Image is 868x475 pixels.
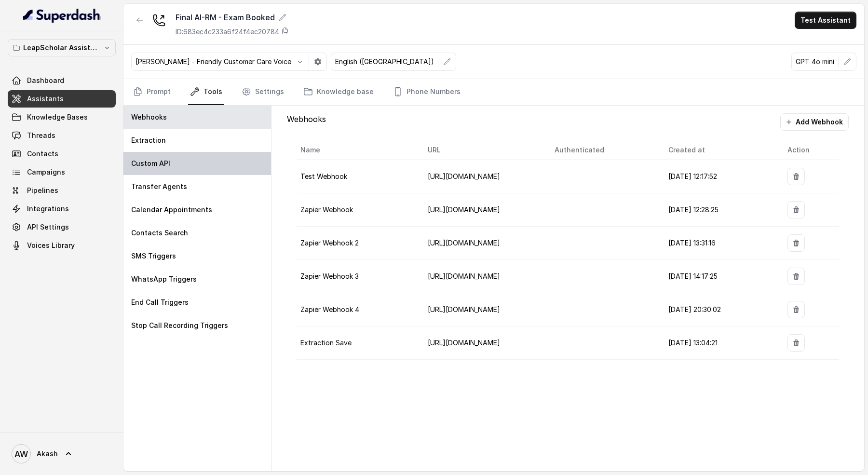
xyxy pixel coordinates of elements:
a: Knowledge base [301,79,376,105]
span: API Settings [27,222,69,232]
a: Knowledge Bases [8,109,116,126]
p: LeapScholar Assistant [23,42,100,54]
button: LeapScholar Assistant [8,39,116,56]
button: Add Webhook [780,113,849,131]
a: Pipelines [8,182,116,199]
span: [URL][DOMAIN_NAME] [428,305,500,313]
span: Dashboard [27,76,64,85]
a: Settings [240,79,286,105]
th: Name [297,140,420,160]
span: [DATE] 13:04:21 [668,339,718,347]
p: WhatsApp Triggers [131,274,197,284]
img: light.svg [23,8,101,23]
span: Akash [37,449,58,459]
span: [DATE] 13:31:16 [668,239,716,247]
p: GPT 4o mini [796,57,834,67]
p: End Call Triggers [131,298,189,307]
span: Knowledge Bases [27,112,88,122]
p: Stop Call Recording Triggers [131,321,228,330]
nav: Tabs [131,79,856,105]
span: [URL][DOMAIN_NAME] [428,339,500,347]
p: Transfer Agents [131,182,187,191]
span: Pipelines [27,186,58,195]
span: Campaigns [27,167,65,177]
span: Voices Library [27,241,75,250]
a: Tools [188,79,224,105]
span: Threads [27,131,55,140]
span: [DATE] 12:28:25 [668,205,719,214]
th: Authenticated [547,140,661,160]
p: Extraction [131,136,166,145]
span: [DATE] 12:17:52 [668,172,717,180]
span: Extraction Save [300,339,352,347]
span: [URL][DOMAIN_NAME] [428,172,500,180]
p: Webhooks [131,112,167,122]
a: Contacts [8,145,116,163]
a: Prompt [131,79,173,105]
span: Zapier Webhook 2 [300,239,359,247]
a: Campaigns [8,163,116,181]
span: Integrations [27,204,69,214]
a: Threads [8,127,116,144]
a: Akash [8,440,116,467]
p: Contacts Search [131,228,188,238]
a: Integrations [8,200,116,217]
a: Dashboard [8,72,116,89]
p: English ([GEOGRAPHIC_DATA]) [335,57,434,67]
button: Test Assistant [795,12,856,29]
span: Zapier Webhook 3 [300,272,359,280]
th: Action [780,140,839,160]
a: Assistants [8,90,116,108]
p: Calendar Appointments [131,205,212,215]
span: Test Webhook [300,172,347,180]
a: Voices Library [8,237,116,254]
span: [URL][DOMAIN_NAME] [428,272,500,280]
p: Webhooks [287,113,326,131]
span: Assistants [27,94,64,104]
span: Zapier Webhook 4 [300,305,359,313]
a: Phone Numbers [391,79,462,105]
span: [DATE] 14:17:25 [668,272,718,280]
p: ID: 683ec4c233a6f24f4ec20784 [176,27,279,37]
a: API Settings [8,218,116,236]
p: SMS Triggers [131,251,176,261]
span: [URL][DOMAIN_NAME] [428,205,500,214]
span: Zapier Webhook [300,205,353,214]
p: Custom API [131,159,170,168]
span: Contacts [27,149,58,159]
span: [DATE] 20:30:02 [668,305,721,313]
span: [URL][DOMAIN_NAME] [428,239,500,247]
th: Created at [661,140,780,160]
th: URL [420,140,547,160]
text: AW [14,449,28,459]
div: Final AI-RM - Exam Booked [176,12,289,23]
p: [PERSON_NAME] - Friendly Customer Care Voice [136,57,291,67]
